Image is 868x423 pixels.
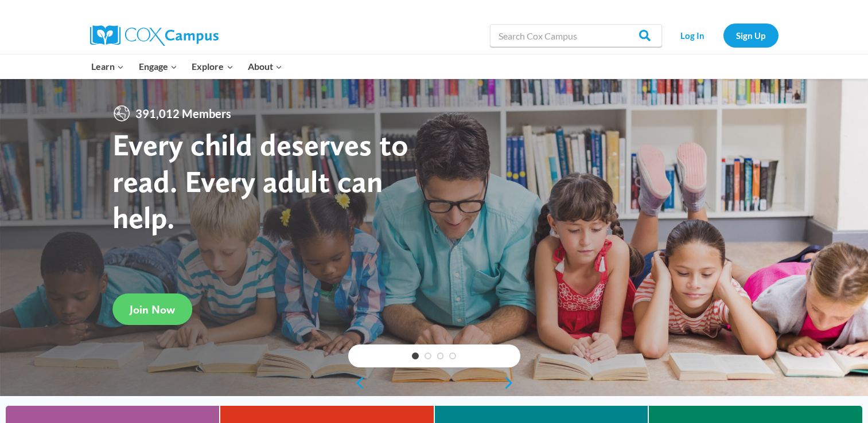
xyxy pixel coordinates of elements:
nav: Primary Navigation [84,54,290,79]
a: 4 [449,352,456,359]
img: Cox Campus [90,25,219,46]
a: 3 [437,352,444,359]
span: Join Now [130,303,175,316]
span: Engage [139,59,177,74]
a: 2 [425,352,431,359]
a: next [503,376,520,390]
a: previous [348,376,365,390]
input: Search Cox Campus [490,24,662,47]
span: About [248,59,282,74]
div: content slider buttons [348,371,520,394]
span: 391,012 Members [131,104,236,123]
a: Log In [668,23,718,47]
a: Join Now [112,293,192,325]
strong: Every child deserves to read. Every adult can help. [112,126,408,236]
a: Sign Up [723,23,779,47]
span: Explore [192,59,233,74]
nav: Secondary Navigation [668,23,779,47]
a: 1 [412,352,419,359]
span: Learn [91,59,124,74]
